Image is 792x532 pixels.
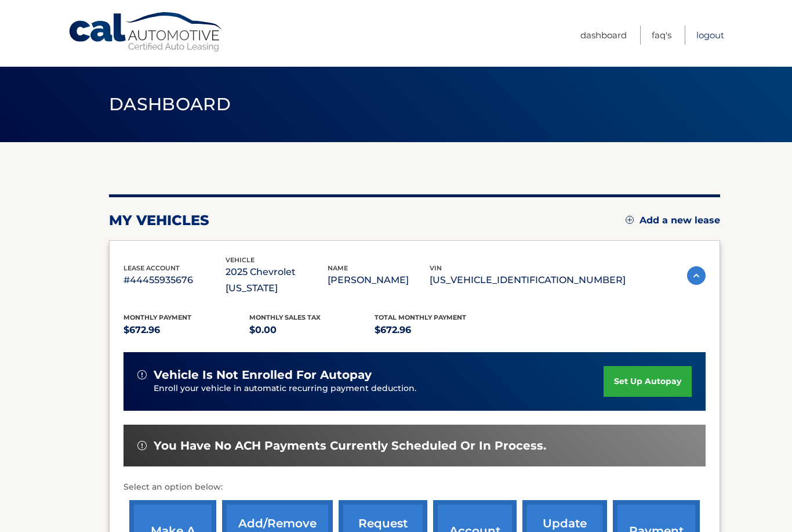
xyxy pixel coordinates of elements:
img: add.svg [626,216,634,224]
p: Enroll your vehicle in automatic recurring payment deduction. [154,382,604,395]
p: $672.96 [123,322,249,338]
a: Add a new lease [626,215,720,226]
h2: my vehicles [109,212,209,229]
p: Select an option below: [123,480,706,494]
a: FAQ's [652,26,671,45]
img: accordion-active.svg [687,266,706,285]
p: #44455935676 [123,272,226,288]
span: lease account [123,264,180,272]
p: [PERSON_NAME] [328,272,430,288]
img: alert-white.svg [137,441,147,450]
span: Monthly sales Tax [249,313,321,321]
span: Dashboard [109,93,231,115]
img: alert-white.svg [137,370,147,379]
span: Monthly Payment [123,313,191,321]
p: $0.00 [249,322,375,338]
span: You have no ACH payments currently scheduled or in process. [154,439,546,453]
span: vehicle [226,256,255,264]
p: $672.96 [375,322,500,338]
a: Cal Automotive [68,12,224,53]
span: vin [430,264,442,272]
a: set up autopay [604,366,692,397]
span: vehicle is not enrolled for autopay [154,368,372,382]
p: 2025 Chevrolet [US_STATE] [226,264,328,296]
span: Total Monthly Payment [375,313,466,321]
p: [US_VEHICLE_IDENTIFICATION_NUMBER] [430,272,626,288]
span: name [328,264,348,272]
a: Dashboard [580,26,627,45]
a: Logout [696,26,724,45]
